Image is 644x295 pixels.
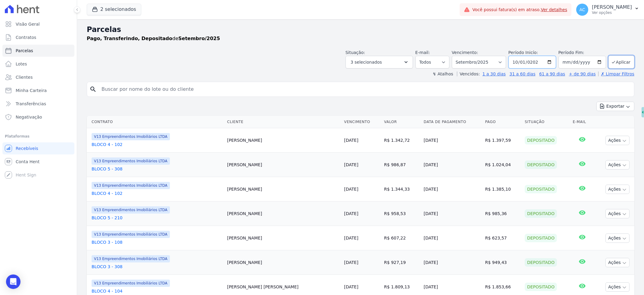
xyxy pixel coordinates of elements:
td: R$ 949,43 [483,250,523,275]
td: [PERSON_NAME] [225,128,342,153]
button: 2 selecionados [87,4,141,15]
div: Depositado [525,185,557,193]
th: Valor [382,116,421,128]
input: Buscar por nome do lote ou do cliente [98,83,632,95]
span: Você possui fatura(s) em atraso. [472,7,567,13]
th: Cliente [225,116,342,128]
a: [DATE] [344,162,358,167]
p: de [87,35,220,42]
td: R$ 958,53 [382,201,421,226]
td: R$ 623,57 [483,226,523,250]
p: Ver opções [592,10,632,15]
td: [DATE] [421,128,483,153]
div: Plataformas [5,133,72,140]
td: [PERSON_NAME] [225,201,342,226]
th: Contrato [87,116,225,128]
button: Ações [605,258,630,267]
label: Período Inicío: [508,50,538,55]
button: Aplicar [608,56,634,68]
td: [DATE] [421,226,483,250]
label: Vencidos: [457,71,480,76]
span: V13 Empreendimentos Imobiliários LTDA [92,182,170,189]
span: Recebíveis [16,145,38,151]
div: Depositado [525,209,557,218]
a: BLOCO 3 - 308 [92,264,222,270]
th: Vencimento [342,116,382,128]
div: Depositado [525,136,557,144]
a: Minha Carteira [2,84,74,97]
div: Depositado [525,160,557,169]
a: Ver detalhes [541,7,567,12]
td: R$ 1.385,10 [483,177,523,201]
a: [DATE] [344,260,358,265]
a: [DATE] [344,138,358,143]
td: R$ 1.397,59 [483,128,523,153]
a: Visão Geral [2,18,74,30]
label: Vencimento: [452,50,478,55]
td: [DATE] [421,177,483,201]
span: V13 Empreendimentos Imobiliários LTDA [92,255,170,262]
td: [PERSON_NAME] [225,250,342,275]
span: Minha Carteira [16,87,47,94]
a: Recebíveis [2,142,74,154]
td: R$ 1.344,33 [382,177,421,201]
button: Exportar [596,102,634,111]
a: ✗ Limpar Filtros [598,71,634,76]
button: Ações [605,209,630,218]
td: [DATE] [421,201,483,226]
span: V13 Empreendimentos Imobiliários LTDA [92,280,170,287]
a: Clientes [2,71,74,83]
th: E-mail [571,116,594,128]
td: R$ 985,36 [483,201,523,226]
a: BLOCO 5 - 210 [92,215,222,221]
a: 1 a 30 dias [483,71,506,76]
td: [PERSON_NAME] [225,226,342,250]
a: [DATE] [344,187,358,192]
td: R$ 1.024,04 [483,153,523,177]
td: R$ 927,19 [382,250,421,275]
strong: Pago, Transferindo, Depositado [87,36,172,41]
span: Negativação [16,114,42,120]
a: + de 90 dias [569,71,596,76]
a: Lotes [2,58,74,70]
span: V13 Empreendimentos Imobiliários LTDA [92,157,170,165]
p: [PERSON_NAME] [592,4,632,10]
th: Pago [483,116,523,128]
a: BLOCO 3 - 108 [92,239,222,245]
td: [DATE] [421,153,483,177]
span: 3 selecionados [351,59,382,66]
th: Situação [522,116,570,128]
a: 31 a 60 dias [509,71,535,76]
span: V13 Empreendimentos Imobiliários LTDA [92,206,170,214]
button: AC [PERSON_NAME] Ver opções [571,1,644,18]
span: Transferências [16,101,46,107]
a: Conta Hent [2,156,74,168]
td: [PERSON_NAME] [225,153,342,177]
div: Depositado [525,234,557,242]
i: search [89,86,97,93]
a: BLOCO 5 - 308 [92,166,222,172]
a: BLOCO 4 - 102 [92,141,222,147]
strong: Setembro/2025 [178,36,220,41]
a: [DATE] [344,236,358,240]
div: Depositado [525,258,557,267]
label: Período Fim: [558,49,606,56]
div: Open Intercom Messenger [6,274,20,289]
td: [DATE] [421,250,483,275]
label: Situação: [345,50,365,55]
span: Clientes [16,74,33,80]
a: BLOCO 4 - 104 [92,288,222,294]
span: Visão Geral [16,21,40,27]
button: 3 selecionados [345,56,413,68]
span: Parcelas [16,48,33,54]
a: [DATE] [344,211,358,216]
td: R$ 607,22 [382,226,421,250]
span: Conta Hent [16,159,39,165]
a: Parcelas [2,45,74,57]
span: V13 Empreendimentos Imobiliários LTDA [92,133,170,140]
span: V13 Empreendimentos Imobiliários LTDA [92,231,170,238]
a: 61 a 90 dias [539,71,565,76]
td: R$ 986,87 [382,153,421,177]
button: Ações [605,185,630,194]
h2: Parcelas [87,24,634,35]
